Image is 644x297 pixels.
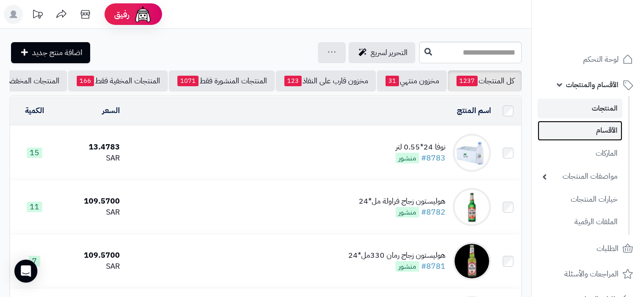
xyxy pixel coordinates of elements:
[29,256,40,266] span: 7
[421,261,445,272] a: #8781
[564,267,619,281] span: المراجعات والأسئلة
[538,143,622,164] a: الماركات
[169,70,275,91] a: المنتجات المنشورة فقط1071
[177,76,199,86] span: 1071
[538,189,622,210] a: خيارات المنتجات
[386,76,399,86] span: 31
[396,142,445,153] div: نوفا 24*0.55 لتر
[538,121,622,140] a: الأقسام
[348,250,445,261] div: هوليستون زجاج رمان 330مل*24
[421,152,445,164] a: #8783
[421,206,445,218] a: #8782
[453,242,491,280] img: هوليستون زجاج رمان 330مل*24
[276,70,376,91] a: مخزون قارب على النفاذ123
[579,27,635,47] img: logo-2.png
[62,153,120,164] div: SAR
[11,42,90,63] a: اضافة منتج جديد
[538,237,638,260] a: الطلبات
[349,42,415,63] a: التحرير لسريع
[457,105,491,116] a: اسم المنتج
[457,76,478,86] span: 1237
[377,70,447,91] a: مخزون منتهي31
[102,105,120,116] a: السعر
[597,242,619,255] span: الطلبات
[27,148,42,158] span: 15
[68,70,168,91] a: المنتجات المخفية فقط166
[396,207,419,217] span: منشور
[453,188,491,226] img: هوليستون زجاج فراولة مل*24
[133,5,152,24] img: ai-face.png
[538,212,622,232] a: الملفات الرقمية
[538,48,638,71] a: لوحة التحكم
[14,260,37,283] div: Open Intercom Messenger
[396,261,419,272] span: منشور
[359,196,445,207] div: هوليستون زجاج فراولة مل*24
[62,196,120,207] div: 109.5700
[62,261,120,272] div: SAR
[25,105,44,116] a: الكمية
[62,207,120,218] div: SAR
[32,47,82,58] span: اضافة منتج جديد
[538,263,638,286] a: المراجعات والأسئلة
[453,134,491,172] img: نوفا 24*0.55 لتر
[371,47,408,58] span: التحرير لسريع
[396,153,419,163] span: منشور
[566,78,619,91] span: الأقسام والمنتجات
[538,99,622,118] a: المنتجات
[114,9,129,20] span: رفيق
[62,142,120,153] div: 13.4783
[448,70,522,91] a: كل المنتجات1237
[62,250,120,261] div: 109.5700
[25,5,49,26] a: تحديثات المنصة
[284,76,302,86] span: 123
[27,202,42,212] span: 11
[538,166,622,187] a: مواصفات المنتجات
[583,53,619,66] span: لوحة التحكم
[77,76,94,86] span: 166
